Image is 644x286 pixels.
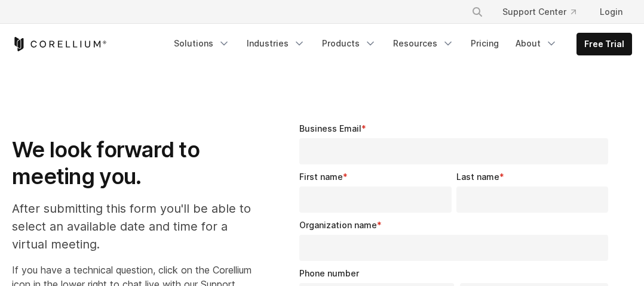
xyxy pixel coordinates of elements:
p: After submitting this form you'll be able to select an available date and time for a virtual meet... [12,200,256,253]
a: Industries [240,33,312,54]
a: Support Center [493,1,585,23]
h1: We look forward to meeting you. [12,136,256,190]
a: Pricing [464,33,506,54]
span: Business Email [299,123,361,133]
span: Phone number [299,268,359,278]
span: First name [299,172,343,182]
span: Last name [456,172,499,182]
a: Corellium Home [12,37,107,51]
a: Solutions [167,33,237,54]
div: Navigation Menu [457,1,632,23]
a: Products [315,33,384,54]
button: Search [467,1,488,23]
a: Resources [386,33,461,54]
a: Free Trial [577,33,631,55]
div: Navigation Menu [167,33,632,55]
a: About [508,33,565,54]
span: Organization name [299,220,377,230]
a: Login [590,1,632,23]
